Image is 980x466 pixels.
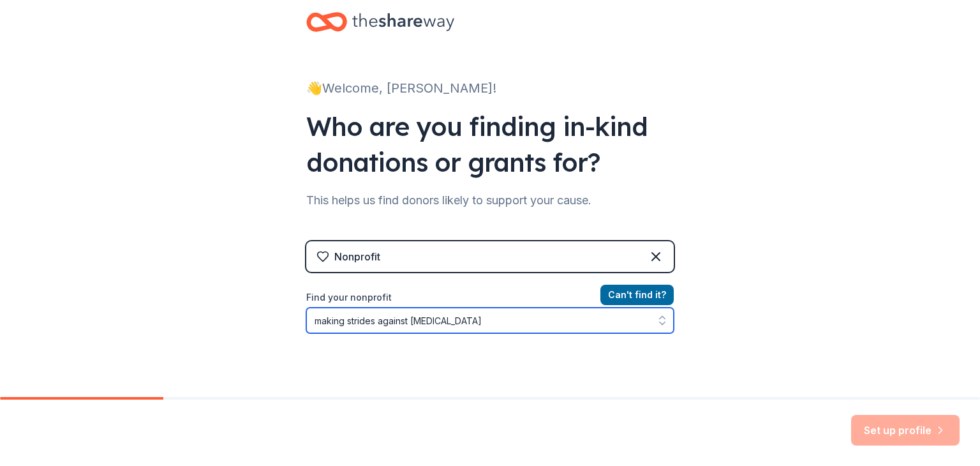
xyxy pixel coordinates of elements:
div: Who are you finding in-kind donations or grants for? [306,109,674,180]
input: Search by name, EIN, or city [306,308,674,333]
div: 👋 Welcome, [PERSON_NAME]! [306,78,674,98]
div: This helps us find donors likely to support your cause. [306,190,674,211]
div: Nonprofit [334,249,380,264]
button: Can't find it? [600,285,674,305]
label: Find your nonprofit [306,290,674,305]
